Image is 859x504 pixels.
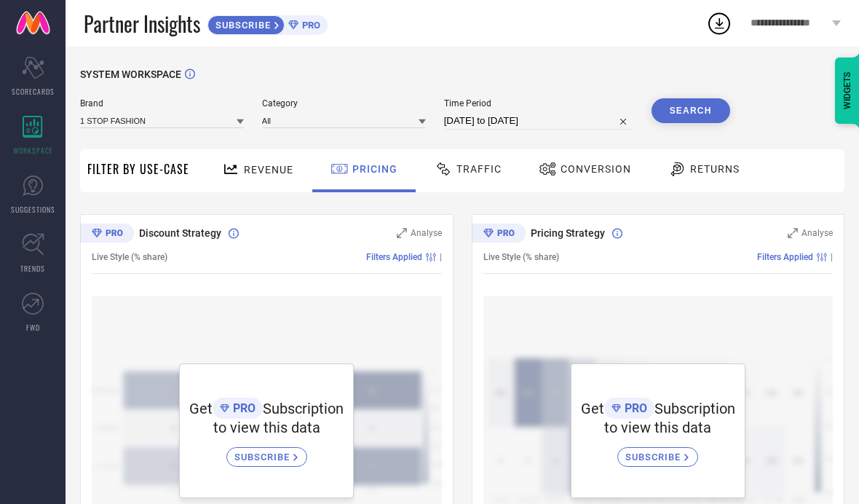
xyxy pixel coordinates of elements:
[263,400,344,417] span: Subscription
[397,228,407,238] svg: Zoom
[706,10,732,36] div: Open download list
[213,419,320,436] span: to view this data
[80,98,244,109] span: Brand
[244,164,293,176] span: Revenue
[208,20,274,31] span: SUBSCRIBE
[226,436,307,467] a: SUBSCRIBE
[298,20,320,31] span: PRO
[13,145,53,156] span: WORKSPACE
[788,228,798,238] svg: Zoom
[472,224,526,245] div: Premium
[831,252,833,262] span: |
[444,98,633,109] span: Time Period
[625,452,684,462] span: SUBSCRIBE
[440,252,442,262] span: |
[234,452,293,462] span: SUBSCRIBE
[92,252,167,262] span: Live Style (% share)
[20,263,45,274] span: TRENDS
[652,98,730,123] button: Search
[352,163,397,175] span: Pricing
[801,228,833,238] span: Analyse
[84,9,200,39] span: Partner Insights
[654,400,735,417] span: Subscription
[87,160,189,178] span: Filter By Use-Case
[139,227,221,239] span: Discount Strategy
[444,112,633,130] input: Select time period
[366,252,422,262] span: Filters Applied
[262,98,426,109] span: Category
[617,436,698,467] a: SUBSCRIBE
[11,204,55,215] span: SUGGESTIONS
[531,227,605,239] span: Pricing Strategy
[757,252,813,262] span: Filters Applied
[483,252,559,262] span: Live Style (% share)
[189,400,213,417] span: Get
[621,401,647,415] span: PRO
[604,419,711,436] span: to view this data
[561,163,631,175] span: Conversion
[456,163,502,175] span: Traffic
[229,401,256,415] span: PRO
[581,400,604,417] span: Get
[207,12,328,35] a: SUBSCRIBEPRO
[690,163,740,175] span: Returns
[26,322,40,333] span: FWD
[411,228,442,238] span: Analyse
[12,86,55,97] span: SCORECARDS
[80,68,181,80] span: SYSTEM WORKSPACE
[80,224,134,245] div: Premium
